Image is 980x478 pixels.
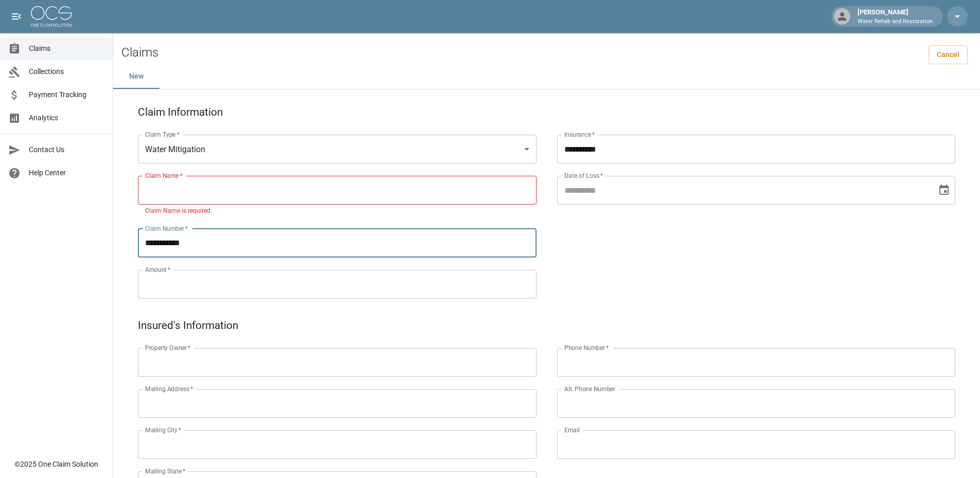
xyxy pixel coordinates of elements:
div: [PERSON_NAME] [853,7,937,26]
span: Help Center [29,168,104,178]
label: Mailing City [145,426,182,434]
label: Property Owner [145,343,191,352]
label: Claim Number [145,224,188,233]
span: Payment Tracking [29,89,104,100]
label: Claim Type [145,130,180,139]
button: open drawer [6,6,27,27]
label: Mailing State [145,467,185,475]
label: Mailing Address [145,384,193,393]
div: © 2025 One Claim Solution [14,459,98,469]
span: Collections [29,66,104,77]
label: Email [564,426,580,434]
button: New [113,64,159,89]
span: Analytics [29,113,104,123]
label: Claim Name [145,171,183,180]
div: Water Mitigation [138,135,537,163]
img: ocs-logo-white-transparent.png [31,6,72,27]
a: Cancel [929,45,968,64]
label: Insurance [564,130,595,139]
div: dynamic tabs [113,64,980,89]
span: Contact Us [29,144,104,155]
span: Claims [29,43,104,54]
label: Phone Number [564,343,609,352]
p: Water Rehab and Restoration [858,17,933,26]
h2: Claims [121,45,158,60]
label: Date of Loss [564,171,603,180]
p: Claim Name is required. [145,206,529,216]
label: Amount [145,265,171,274]
label: Alt. Phone Number [564,384,615,393]
button: Choose date [934,180,954,200]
